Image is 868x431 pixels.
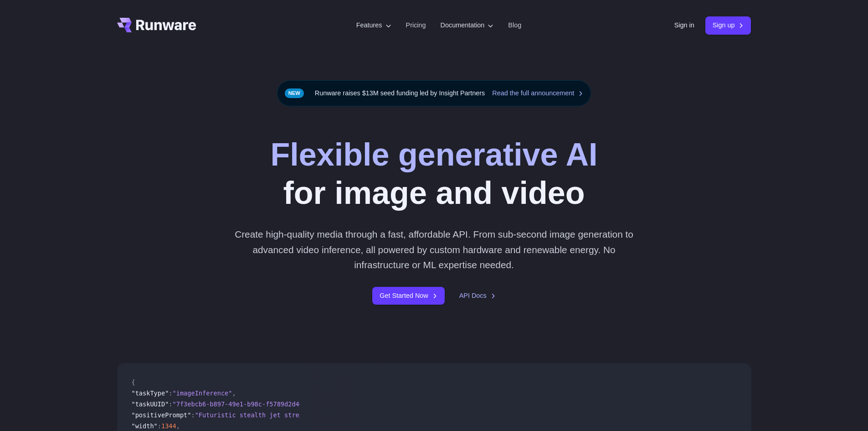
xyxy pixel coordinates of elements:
span: "width" [132,422,158,430]
label: Features [356,20,391,31]
label: Documentation [441,20,494,31]
span: "Futuristic stealth jet streaking through a neon-lit cityscape with glowing purple exhaust" [195,411,534,419]
a: API Docs [459,291,496,301]
a: Blog [508,20,521,31]
span: { [132,379,135,386]
div: Runware raises $13M seed funding led by Insight Partners [277,80,591,106]
p: Create high-quality media through a fast, affordable API. From sub-second image generation to adv... [231,227,637,272]
span: "7f3ebcb6-b897-49e1-b98c-f5789d2d40d7" [173,400,314,408]
span: : [169,389,172,397]
a: Sign up [705,16,751,34]
a: Go to / [117,18,196,32]
span: "positivePrompt" [132,411,191,419]
span: : [169,400,172,408]
a: Sign in [674,20,694,31]
a: Pricing [406,20,426,31]
span: , [232,389,236,397]
span: 1344 [161,422,176,430]
span: "taskUUID" [132,400,169,408]
span: , [176,422,180,430]
span: "imageInference" [173,389,232,397]
a: Read the full announcement [492,88,583,99]
span: "taskType" [132,389,169,397]
a: Get Started Now [372,287,444,305]
strong: Flexible generative AI [270,137,597,172]
span: : [191,411,195,419]
h1: for image and video [270,135,597,212]
span: : [158,422,161,430]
